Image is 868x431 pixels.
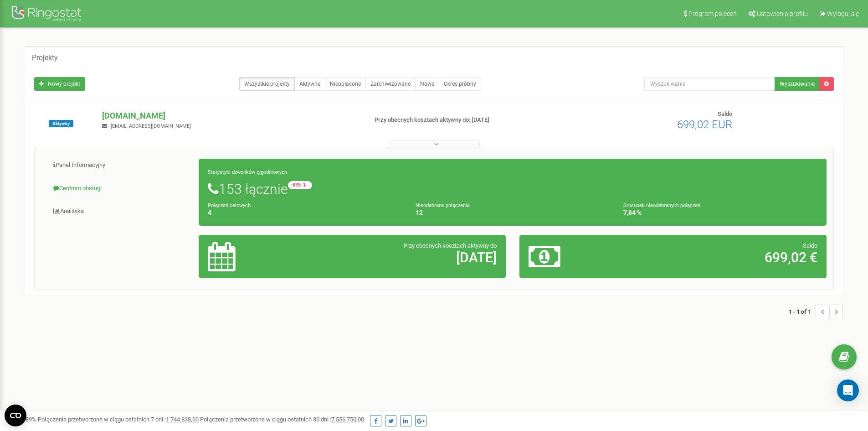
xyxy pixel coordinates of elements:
[41,177,199,200] a: Centrum obsługi
[200,416,364,423] span: Połączenia przetworzone w ciągu ostatnich 30 dni :
[775,77,820,91] button: Wyszukiwanie
[827,10,859,17] span: Wyloguj się
[623,203,700,208] small: Stosunek nieodebranych połączeń
[294,77,325,91] a: Aktywne
[308,250,497,265] h2: [DATE]
[102,110,360,122] p: [DOMAIN_NAME]
[439,77,481,91] a: Okres próbny
[375,116,564,125] p: Przy obecnych kosztach aktywny do: [DATE]
[41,154,199,177] a: Panel Informacyjny
[404,242,497,249] span: Przy obecnych kosztach aktywny do
[629,250,817,265] h2: 699,02 €
[644,77,775,91] input: Wyszukiwanie
[166,416,199,423] u: 1 744 838,00
[416,209,610,216] h4: 12
[718,110,732,117] span: Saldo
[288,181,312,189] small: -835
[38,416,199,423] span: Połączenia przetworzone w ciągu ostatnich 7 dni :
[41,200,199,223] a: Analityka
[331,416,364,423] u: 7 556 750,00
[789,305,816,318] span: 1 - 1 of 1
[416,203,470,208] small: Nieodebrane połączenia
[208,169,287,175] small: Statystyki dzwonków tygodniowych
[208,203,251,208] small: Połączeń celowych
[803,242,817,249] span: Saldo
[677,118,732,131] span: 699,02 EUR
[239,77,295,91] a: Wszystkie projekty
[415,77,439,91] a: Nowe
[757,10,808,17] span: Ustawienia profilu
[208,209,402,216] h4: 4
[49,120,73,127] span: Aktywny
[688,10,737,17] span: Program poleceń
[325,77,366,91] a: Nieopłacone
[365,77,416,91] a: Zarchiwizowane
[5,405,26,426] button: Open CMP widget
[34,77,85,91] a: Nowy projekt
[32,54,58,62] h5: Projekty
[208,181,817,197] h1: 153 łącznie
[789,296,843,327] nav: ...
[837,379,859,401] div: Open Intercom Messenger
[623,209,817,216] h4: 7,84 %
[111,123,191,129] span: [EMAIL_ADDRESS][DOMAIN_NAME]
